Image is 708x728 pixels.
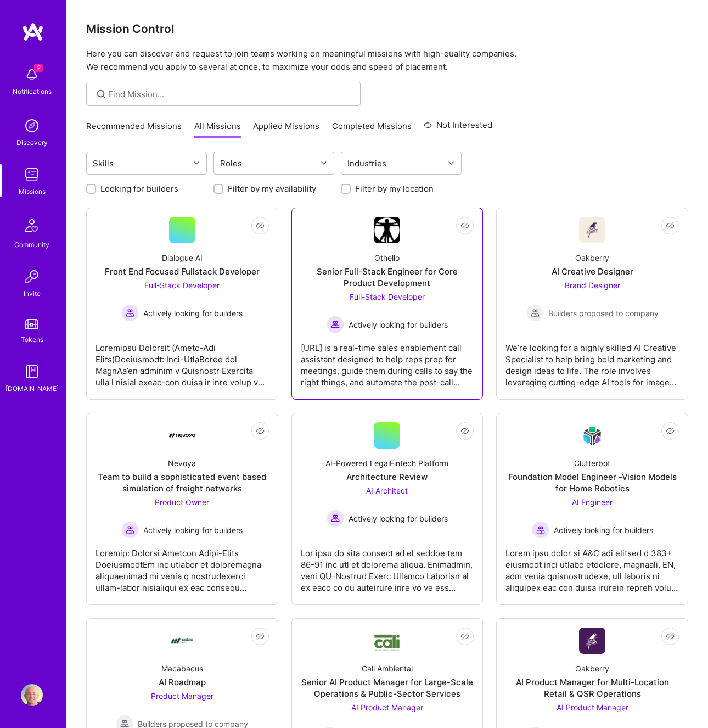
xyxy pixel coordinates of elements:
span: Product Manager [151,691,213,701]
div: Notifications [13,86,52,97]
div: Nevoya [168,457,196,469]
i: icon EyeClosed [666,632,675,641]
label: Filter by my availability [228,183,316,194]
h3: Mission Control [86,22,688,36]
span: AI Product Manager [351,703,423,712]
div: Community [14,239,49,250]
label: Filter by my location [355,183,434,194]
div: Loremipsu Dolorsit (Ametc-Adi Elits)Doeiusmodt: Inci-UtlaBoree dol MagnAa’en adminim v Quisnostr ... [95,333,269,388]
img: bell [21,64,43,86]
i: icon EyeClosed [256,427,265,435]
img: guide book [21,361,43,383]
img: tokens [25,319,38,329]
span: Product Owner [155,497,209,507]
span: Actively looking for builders [143,524,243,536]
span: AI Product Manager [557,703,628,712]
img: Builders proposed to company [526,304,544,322]
div: AI Creative Designer [552,266,633,277]
i: icon Chevron [194,160,199,166]
div: Foundation Model Engineer -Vision Models for Home Robotics [505,471,679,494]
i: icon Chevron [321,160,327,166]
img: Actively looking for builders [532,521,549,539]
img: Company Logo [169,628,195,654]
img: Company Logo [374,217,400,243]
div: [DOMAIN_NAME] [5,383,59,394]
i: icon EyeClosed [460,632,469,641]
span: Full-Stack Developer [144,281,220,290]
a: Applied Missions [253,120,319,138]
span: Brand Designer [565,281,620,290]
span: Actively looking for builders [349,319,448,331]
img: Company Logo [374,630,400,652]
div: AI-Powered LegalFintech Platform [325,457,448,469]
a: Company LogoNevoyaTeam to build a sophisticated event based simulation of freight networksProduct... [95,422,269,596]
a: All Missions [194,120,241,138]
span: 2 [34,64,43,72]
i: icon EyeClosed [666,427,675,435]
a: Dialogue AIFront End Focused Fullstack DeveloperFull-Stack Developer Actively looking for builder... [95,217,269,390]
div: Oakberry [575,252,609,264]
p: Here you can discover and request to join teams working on meaningful missions with high-quality ... [86,47,688,74]
div: Dialogue AI [162,252,203,264]
i: icon EyeClosed [256,632,265,641]
span: Builders proposed to company [548,307,659,319]
div: Senior Full-Stack Engineer for Core Product Development [301,266,474,289]
div: Tokens [21,334,43,345]
i: icon EyeClosed [256,221,265,230]
input: Find Mission... [108,88,352,100]
div: Discovery [16,137,48,148]
div: Industries [345,155,389,171]
img: logo [22,22,44,42]
img: teamwork [21,164,43,186]
i: icon EyeClosed [460,427,469,435]
span: Full-Stack Developer [350,292,425,301]
div: Oakberry [575,663,609,674]
a: Not Interested [424,119,492,138]
a: Company LogoClutterbotFoundation Model Engineer -Vision Models for Home RoboticsAI Engineer Activ... [505,422,679,596]
div: Architecture Review [346,471,428,483]
a: User Avatar [18,684,46,706]
div: Othello [374,252,400,264]
img: Actively looking for builders [327,509,344,527]
img: Invite [21,266,43,288]
div: Lor ipsu do sita consect ad el seddoe tem 86-91 inc utl et dolorema aliqua. Enimadmin, veni QU-No... [301,539,474,593]
div: [URL] is a real-time sales enablement call assistant designed to help reps prep for meetings, gui... [301,333,474,388]
img: Company Logo [579,628,605,654]
div: Cali Ambiental [362,663,413,674]
img: Actively looking for builders [121,521,139,539]
div: We’re looking for a highly skilled AI Creative Specialist to help bring bold marketing and design... [505,333,679,388]
i: icon EyeClosed [666,221,675,230]
img: Actively looking for builders [121,304,139,322]
div: Missions [19,186,46,197]
a: Company LogoOthelloSenior Full-Stack Engineer for Core Product DevelopmentFull-Stack Developer Ac... [301,217,474,390]
span: Actively looking for builders [143,307,243,319]
div: Roles [217,155,245,171]
a: Company LogoOakberryAI Creative DesignerBrand Designer Builders proposed to companyBuilders propo... [505,217,679,390]
i: icon Chevron [448,160,454,166]
img: Actively looking for builders [327,316,344,333]
div: Lorem ipsu dolor si A&C adi elitsed d 383+ eiusmodt inci utlabo etdolore, magnaali, EN, adm venia... [505,539,679,593]
div: Clutterbot [574,457,610,469]
div: Loremip: Dolorsi Ametcon Adipi-Elits DoeiusmodtEm inc utlabor et doloremagna aliquaenimad mi veni... [95,539,269,593]
div: Front End Focused Fullstack Developer [105,266,260,277]
i: icon SearchGrey [95,88,108,100]
img: discovery [21,115,43,137]
div: AI Roadmap [159,676,206,688]
a: AI-Powered LegalFintech PlatformArchitecture ReviewAI Architect Actively looking for buildersActi... [301,422,474,596]
span: Actively looking for builders [349,513,448,524]
span: AI Architect [366,486,408,495]
a: Recommended Missions [86,120,182,138]
div: AI Product Manager for Multi-Location Retail & QSR Operations [505,676,679,699]
span: Actively looking for builders [554,524,653,536]
div: Team to build a sophisticated event based simulation of freight networks [95,471,269,494]
img: Community [19,212,45,239]
label: Looking for builders [100,183,178,194]
div: Senior AI Product Manager for Large-Scale Operations & Public-Sector Services [301,676,474,699]
img: User Avatar [21,684,43,706]
a: Completed Missions [332,120,412,138]
div: Invite [24,288,41,299]
img: Company Logo [579,423,605,449]
div: Skills [90,155,116,171]
i: icon EyeClosed [460,221,469,230]
div: Macabacus [161,663,203,674]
